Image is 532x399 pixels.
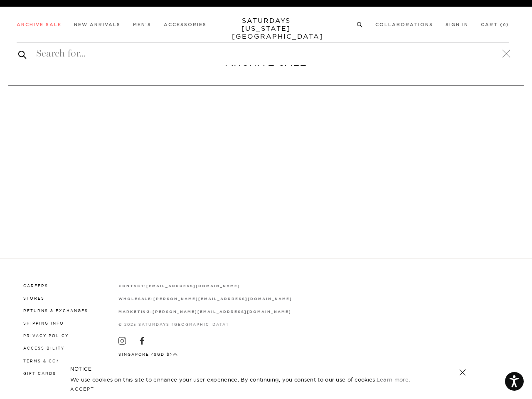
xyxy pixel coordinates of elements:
[74,22,121,27] a: New Arrivals
[23,346,64,350] a: Accessibility
[133,22,151,27] a: Men's
[23,321,64,325] a: Shipping Info
[17,47,509,60] input: Search for...
[70,375,432,384] p: We use cookies on this site to enhance your user experience. By continuing, you consent to our us...
[153,309,291,314] a: [PERSON_NAME][EMAIL_ADDRESS][DOMAIN_NAME]
[375,22,433,27] a: Collaborations
[23,308,88,313] a: Returns & Exchanges
[118,310,153,314] strong: marketing:
[232,17,300,40] a: SATURDAYS[US_STATE][GEOGRAPHIC_DATA]
[146,284,240,288] strong: [EMAIL_ADDRESS][DOMAIN_NAME]
[118,297,154,301] strong: wholesale:
[377,376,409,383] a: Learn more
[146,283,240,288] a: [EMAIL_ADDRESS][DOMAIN_NAME]
[23,371,56,376] a: Gift Cards
[118,351,178,357] button: Singapore (SGD $)
[164,22,207,27] a: Accessories
[17,22,62,27] a: Archive Sale
[23,359,83,363] a: Terms & Conditions
[481,22,509,27] a: Cart (0)
[153,310,291,314] strong: [PERSON_NAME][EMAIL_ADDRESS][DOMAIN_NAME]
[118,284,147,288] strong: contact:
[70,386,94,392] a: Accept
[70,365,462,373] h5: NOTICE
[118,321,292,328] p: © 2025 Saturdays [GEOGRAPHIC_DATA]
[153,297,292,301] strong: [PERSON_NAME][EMAIL_ADDRESS][DOMAIN_NAME]
[23,296,44,300] a: Stores
[23,283,48,288] a: Careers
[23,333,69,338] a: Privacy Policy
[153,296,292,301] a: [PERSON_NAME][EMAIL_ADDRESS][DOMAIN_NAME]
[446,22,468,27] a: Sign In
[503,23,506,27] small: 0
